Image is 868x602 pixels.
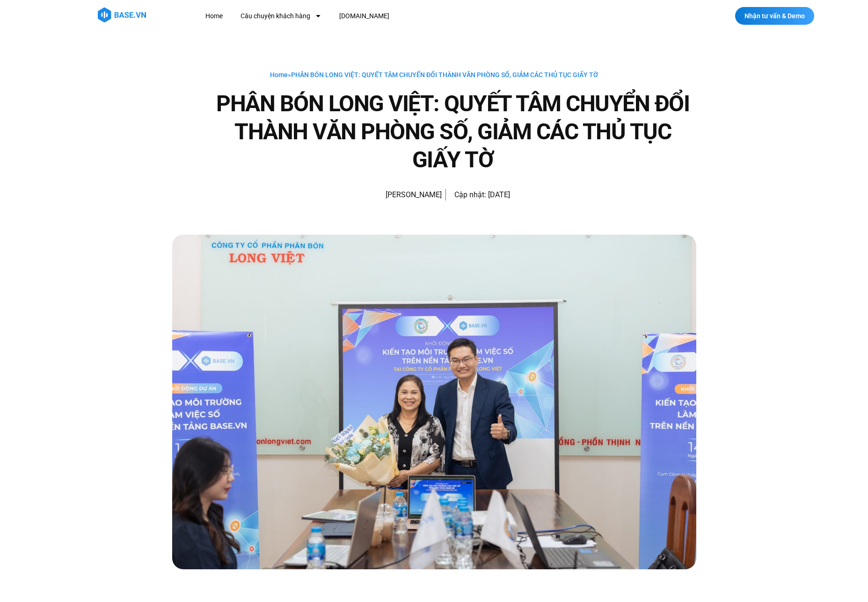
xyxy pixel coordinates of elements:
[270,71,598,79] span: »
[198,7,230,25] a: Home
[744,13,805,19] span: Nhận tư vấn & Demo
[210,90,696,174] h1: PHÂN BÓN LONG VIỆT: QUYẾT TÂM CHUYỂN ĐỔI THÀNH VĂN PHÒNG SỐ, GIẢM CÁC THỦ TỤC GIẤY TỜ
[233,7,328,25] a: Câu chuyện khách hàng
[358,183,442,207] a: Picture of Đoàn Đức [PERSON_NAME]
[735,7,814,25] a: Nhận tư vấn & Demo
[198,7,561,25] nav: Menu
[381,188,442,201] span: [PERSON_NAME]
[454,190,486,199] span: Cập nhật:
[270,71,288,79] a: Home
[332,7,396,25] a: [DOMAIN_NAME]
[488,190,510,199] time: [DATE]
[291,71,598,79] span: PHÂN BÓN LONG VIỆT: QUYẾT TÂM CHUYỂN ĐỔI THÀNH VĂN PHÒNG SỐ, GIẢM CÁC THỦ TỤC GIẤY TỜ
